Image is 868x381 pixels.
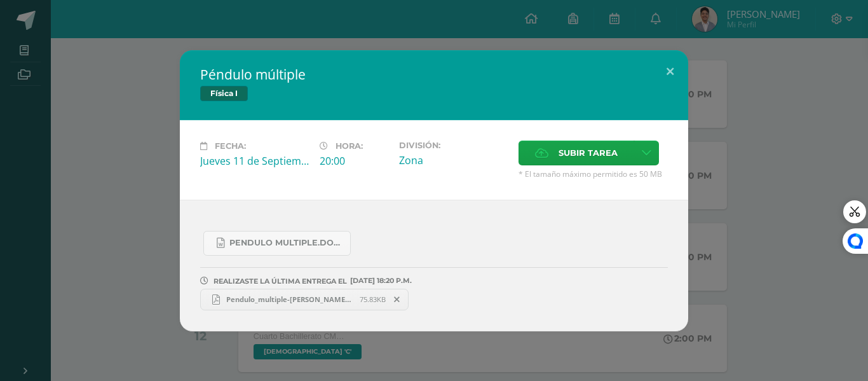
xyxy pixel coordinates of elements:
div: Jueves 11 de Septiembre [200,154,309,168]
h2: Péndulo múltiple [200,66,668,83]
div: 20:00 [320,154,389,168]
label: División: [399,141,508,150]
span: Subir tarea [559,141,618,165]
span: Hora: [336,141,363,151]
span: Remover entrega [386,293,408,307]
span: 75.83KB [360,294,386,304]
button: Close (Esc) [652,50,688,94]
span: Física I [200,86,248,101]
a: Pendulo_multiple-[PERSON_NAME] IVC22.pdf 75.83KB [200,289,409,310]
span: REALIZASTE LA ÚLTIMA ENTREGA EL [214,277,347,286]
span: Pendulo_multiple-[PERSON_NAME] IVC22.pdf [220,294,360,304]
div: Zona [399,153,508,167]
span: [DATE] 18:20 P.M. [347,281,412,281]
span: Pendulo multiple.docx [229,238,344,248]
a: Pendulo multiple.docx [203,231,351,256]
span: Fecha: [215,141,246,151]
span: * El tamaño máximo permitido es 50 MB [519,169,668,179]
